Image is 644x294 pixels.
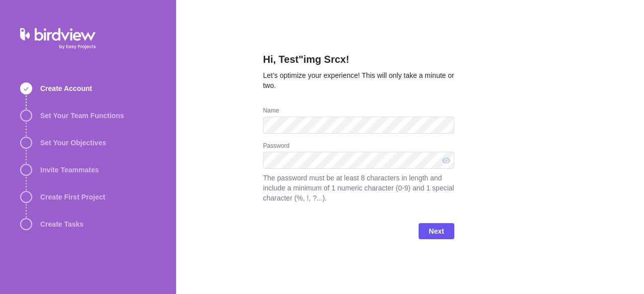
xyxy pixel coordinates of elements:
h2: Hi, Test"img Srcx! [263,52,454,70]
span: Create First Project [40,192,105,202]
span: Create Account [40,83,92,93]
span: Let’s optimize your experience! This will only take a minute or two. [263,71,454,89]
span: Invite Teammates [40,165,99,175]
div: Password [263,142,454,152]
div: Name [263,107,454,117]
span: Next [429,225,444,237]
span: Set Your Team Functions [40,111,124,121]
span: Create Tasks [40,219,84,229]
span: Set Your Objectives [40,138,106,148]
span: The password must be at least 8 characters in length and include a minimum of 1 numeric character... [263,173,454,203]
span: Next [419,223,454,239]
